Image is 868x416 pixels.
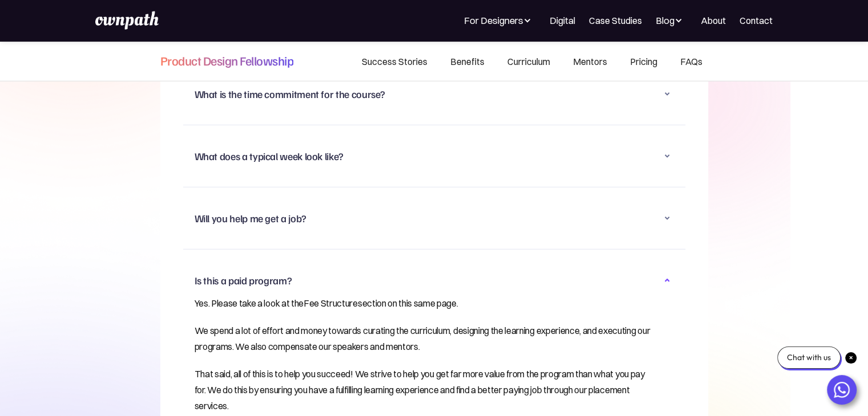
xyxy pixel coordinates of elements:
[195,211,306,225] div: Will you help me get a job?
[195,79,674,109] div: What is the time commitment for the course?
[777,346,841,369] div: Chat with us
[195,274,292,287] div: Is this a paid program?
[439,42,496,80] a: Benefits
[669,42,708,80] a: FAQs
[589,14,642,27] a: Case Studies
[195,149,344,163] div: What does a typical week look like?
[350,42,439,80] a: Success Stories
[701,14,726,27] a: About
[562,42,619,80] a: Mentors
[304,297,358,309] a: Fee Structure
[195,366,651,414] p: That said, all of this is to help you succeed! We strive to help you get far more value from the ...
[740,14,773,27] a: Contact
[656,14,675,27] div: Blog
[656,14,687,27] div: Blog
[550,14,575,27] a: Digital
[464,14,536,27] div: For Designers
[619,42,669,80] a: Pricing
[195,141,674,171] div: What does a typical week look like?
[496,42,562,80] a: Curriculum
[195,203,674,233] div: Will you help me get a job?
[195,323,651,354] p: We spend a lot of effort and money towards curating the curriculum, designing the learning experi...
[160,42,294,77] a: Product Design Fellowship
[160,52,294,68] h4: Product Design Fellowship
[195,266,674,295] div: Is this a paid program?
[464,14,523,27] div: For Designers
[195,87,386,101] div: What is the time commitment for the course?
[195,295,651,311] p: Yes. Please take a look at the section on this same page.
